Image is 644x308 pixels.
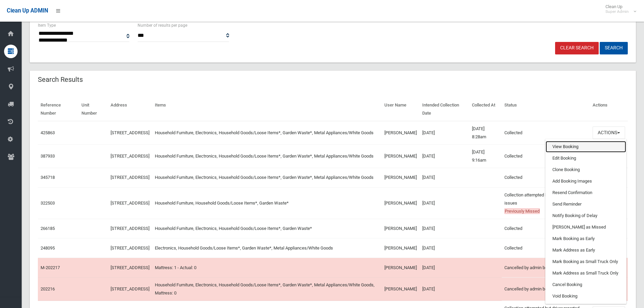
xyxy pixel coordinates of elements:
a: Clone Booking [546,164,626,175]
a: M-202217 [41,265,60,270]
td: Collected [502,144,590,168]
td: [DATE] [420,187,469,219]
a: [STREET_ADDRESS] [111,153,149,159]
td: [DATE] [420,219,469,238]
td: [DATE] 8:28am [469,121,501,145]
a: Edit Booking [546,152,626,164]
a: Send Reminder [546,198,626,210]
td: Collected [502,219,590,238]
a: Void Booking [546,290,626,302]
td: Household Furniture, Electronics, Household Goods/Loose Items*, Garden Waste*, Metal Appliances/W... [152,168,382,187]
td: [PERSON_NAME] [382,121,420,145]
th: Unit Number [79,98,108,121]
td: [PERSON_NAME] [382,278,420,301]
a: 202216 [41,286,55,291]
a: [STREET_ADDRESS] [111,245,149,251]
td: Household Furniture, Electronics, Household Goods/Loose Items*, Garden Waste* [152,219,382,238]
th: Intended Collection Date [420,98,469,121]
a: Mark Booking as Small Truck Only [546,256,626,267]
a: 248095 [41,245,55,251]
a: [STREET_ADDRESS] [111,175,149,180]
a: Resend Confirmation [546,187,626,198]
a: [STREET_ADDRESS] [111,226,149,231]
td: [PERSON_NAME] [382,219,420,238]
span: Clean Up [602,4,636,14]
td: [DATE] [420,121,469,145]
a: Notify Booking of Delay [546,210,626,221]
td: [DATE] [420,258,469,278]
a: 345718 [41,175,55,180]
a: Cancel Booking [546,279,626,290]
td: [PERSON_NAME] [382,187,420,219]
td: Collection attempted but driver reported issues [502,187,590,219]
td: [PERSON_NAME] [382,238,420,258]
a: 322503 [41,200,55,206]
td: Cancelled by admin before cutoff [502,258,590,278]
header: Search Results [30,73,91,86]
a: [STREET_ADDRESS] [111,200,149,206]
small: Super Admin [605,9,629,14]
button: Actions [593,126,625,139]
a: Mark Address as Early [546,244,626,256]
th: Items [152,98,382,121]
th: Address [108,98,152,121]
a: Clear Search [555,42,599,54]
td: Collected [502,168,590,187]
td: [PERSON_NAME] [382,258,420,278]
a: Mark Booking as Early [546,233,626,244]
a: [STREET_ADDRESS] [111,130,149,135]
td: [PERSON_NAME] [382,144,420,168]
a: 387933 [41,153,55,159]
td: Household Furniture, Household Goods/Loose Items*, Garden Waste* [152,187,382,219]
td: Household Furniture, Electronics, Household Goods/Loose Items*, Garden Waste*, Metal Appliances/W... [152,121,382,145]
td: [DATE] [420,168,469,187]
td: [DATE] [420,278,469,301]
label: Number of results per page [138,22,187,29]
th: Collected At [469,98,501,121]
td: [DATE] 9:16am [469,144,501,168]
button: Search [600,42,628,54]
a: View Booking [546,141,626,152]
label: Item Type [38,22,56,29]
a: 425863 [41,130,55,135]
td: [DATE] [420,238,469,258]
td: [DATE] [420,144,469,168]
th: Actions [590,98,628,121]
td: [PERSON_NAME] [382,168,420,187]
a: Add Booking Images [546,175,626,187]
span: Clean Up ADMIN [7,7,48,14]
td: Collected [502,121,590,145]
a: [STREET_ADDRESS] [111,265,149,270]
td: Cancelled by admin before cutoff [502,278,590,301]
span: Previously Missed [504,208,540,214]
th: Reference Number [38,98,79,121]
th: User Name [382,98,420,121]
a: Mark Address as Small Truck Only [546,267,626,279]
a: [PERSON_NAME] as Missed [546,221,626,233]
td: Household Furniture, Electronics, Household Goods/Loose Items*, Garden Waste*, Metal Appliances/W... [152,278,382,301]
td: Mattress: 1 - Actual: 0 [152,258,382,278]
a: 266185 [41,226,55,231]
th: Status [502,98,590,121]
td: Collected [502,238,590,258]
td: Electronics, Household Goods/Loose Items*, Garden Waste*, Metal Appliances/White Goods [152,238,382,258]
a: [STREET_ADDRESS] [111,286,149,291]
td: Household Furniture, Electronics, Household Goods/Loose Items*, Garden Waste*, Metal Appliances/W... [152,144,382,168]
